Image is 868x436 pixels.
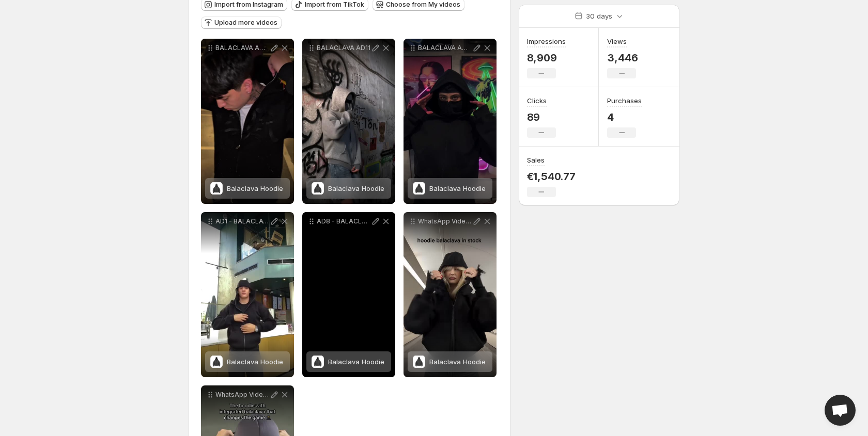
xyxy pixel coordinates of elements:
[227,358,283,366] span: Balaclava Hoodie
[527,52,566,64] p: 8,909
[215,217,269,225] p: AD1 - BALACLAVA
[607,36,627,46] h3: Views
[527,36,566,46] h3: Impressions
[215,391,269,399] p: WhatsApp Video [DATE] at 224501
[404,212,497,377] div: WhatsApp Video [DATE] at 224501 1Balaclava HoodieBalaclava Hoodie
[227,184,283,192] span: Balaclava Hoodie
[214,1,283,9] span: Import from Instagram
[328,184,384,192] span: Balaclava Hoodie
[201,17,282,29] button: Upload more videos
[201,212,294,377] div: AD1 - BALACLAVABalaclava HoodieBalaclava Hoodie
[215,44,269,52] p: BALACLAVA AD10
[527,155,545,165] h3: Sales
[317,44,370,52] p: BALACLAVA AD11
[825,395,856,426] div: Open chat
[429,358,486,366] span: Balaclava Hoodie
[586,11,612,21] p: 30 days
[305,1,364,9] span: Import from TikTok
[527,170,576,183] p: €1,540.77
[527,111,556,123] p: 89
[302,212,395,377] div: AD8 - BALACLAVABalaclava HoodieBalaclava Hoodie
[607,111,642,123] p: 4
[607,52,638,64] p: 3,446
[527,95,547,106] h3: Clicks
[607,95,642,106] h3: Purchases
[328,358,384,366] span: Balaclava Hoodie
[214,19,277,27] span: Upload more videos
[418,217,472,225] p: WhatsApp Video [DATE] at 224501 1
[404,39,497,204] div: BALACLAVA AD12Balaclava HoodieBalaclava Hoodie
[418,44,472,52] p: BALACLAVA AD12
[386,1,460,9] span: Choose from My videos
[302,39,395,204] div: BALACLAVA AD11Balaclava HoodieBalaclava Hoodie
[201,39,294,204] div: BALACLAVA AD10Balaclava HoodieBalaclava Hoodie
[317,217,370,225] p: AD8 - BALACLAVA
[429,184,486,192] span: Balaclava Hoodie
